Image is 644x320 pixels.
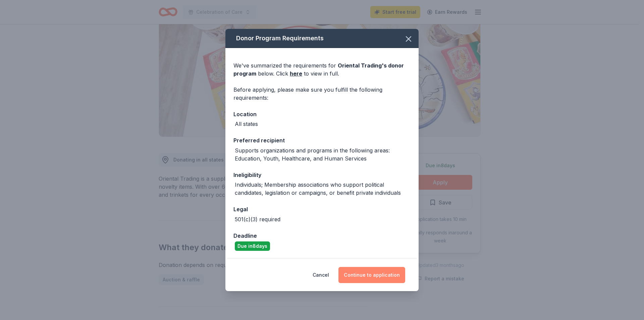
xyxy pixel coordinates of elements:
[313,267,329,283] button: Cancel
[233,231,411,240] div: Deadline
[235,120,258,128] div: All states
[235,215,280,223] div: 501(c)(3) required
[233,61,411,78] div: We've summarized the requirements for below. Click to view in full.
[233,86,411,102] div: Before applying, please make sure you fulfill the following requirements:
[225,29,419,48] div: Donor Program Requirements
[233,136,411,145] div: Preferred recipient
[233,205,411,214] div: Legal
[235,146,411,163] div: Supports organizations and programs in the following areas: Education, Youth, Healthcare, and Hum...
[235,181,411,197] div: Individuals; Membership associations who support political candidates, legislation or campaigns, ...
[290,70,302,78] a: here
[338,267,405,283] button: Continue to application
[233,110,411,119] div: Location
[233,171,411,179] div: Ineligibility
[235,241,270,251] div: Due in 8 days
